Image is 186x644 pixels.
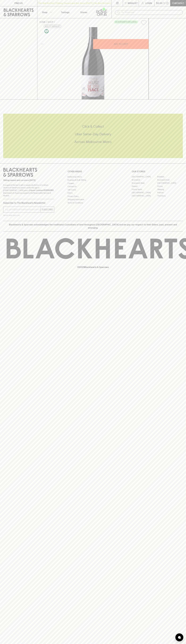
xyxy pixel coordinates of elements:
p: $0.00 [156,2,162,5]
a: Privacy Policy [68,195,119,198]
a: Prahran [157,191,183,194]
a: Contact Us [68,185,119,188]
p: Wishlist [128,2,138,5]
a: Thornbury [157,194,183,197]
a: Brunswick East [157,178,183,182]
h5: Across Melbourne Metro [3,140,183,144]
p: FIND US [14,2,23,5]
a: Gift Cards [68,188,119,191]
a: [GEOGRAPHIC_DATA] [132,191,157,194]
a: Brunswick [132,178,157,182]
div: Call to action block [3,114,183,158]
img: 36678.png [37,27,149,99]
a: SHOP [48,21,53,23]
button: SUBSCRIBE [41,207,54,212]
a: Made without the use of any animal products. [44,28,49,34]
p: Sibling owned and run since [DATE] [3,179,54,182]
button: Shop [37,6,56,18]
p: We will never spam you [3,214,54,217]
p: ADD TO CART [114,42,128,46]
p: Shop [42,11,47,14]
h5: Click & Collect [3,124,183,129]
p: 0 [167,2,168,4]
p: Tastings [61,11,69,14]
a: Elwood [132,185,157,188]
a: [GEOGRAPHIC_DATA] [157,182,183,185]
span: BLACKHEARTS EXCLUSIVE [114,21,138,23]
a: Brunswick West [132,182,157,185]
h5: Uber Same-Day Delivery [3,132,183,136]
p: OTHER AREAS [68,170,119,173]
input: e.g. jane@blackheartsandsparrows.com.au [5,207,41,212]
a: HOME [39,21,46,23]
a: Shipping Information [68,198,119,201]
button: Add to wishlist [44,25,61,28]
a: Fitzroy North [132,188,157,191]
a: Braddon [157,175,183,178]
input: Try "Pinot noir" [121,10,181,15]
a: Fitzroy [157,185,183,188]
img: Vegan [44,29,49,33]
p: Blackhearts & Sparrows acknowledges the traditional Custodians of land throughout [GEOGRAPHIC_DAT... [5,223,181,229]
p: OUR STORES [132,170,183,173]
a: Tastings [56,6,74,18]
p: Subscribe to The Blackhearts Newsletter [3,201,54,204]
a: Terms & Conditions [68,201,119,204]
a: Business & Bulk Gifting [68,178,119,182]
a: Stores [74,6,93,18]
a: Careers [68,182,119,185]
button: ADD TO CART [93,39,149,49]
p: Checkout [172,2,184,5]
p: Login [145,2,152,5]
a: FAQ's [68,191,119,195]
a: [GEOGRAPHIC_DATA] [132,175,157,178]
strong: Liquor License #32064953 [29,189,54,191]
p: Stores [80,11,87,14]
p: It is against the law to sell or supply alcohol to, or to obtain alcohol on behalf of a person un... [3,184,54,197]
a: Geelong [157,188,183,191]
img: bubble-icon [178,636,181,639]
button: Add to wishlist [140,19,147,26]
p: SUBSCRIBE [42,208,53,211]
a: [GEOGRAPHIC_DATA] [132,194,157,197]
a: Bottle Drop FAQ's [68,175,119,178]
